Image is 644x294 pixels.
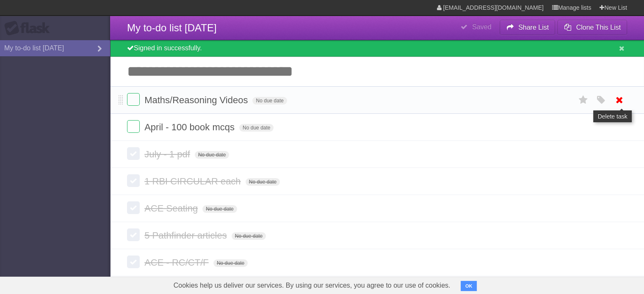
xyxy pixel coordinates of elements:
label: Done [127,174,140,187]
button: Clone This List [557,20,627,35]
b: Clone This List [576,24,621,31]
span: April - 100 book mcqs [144,122,237,132]
span: ACE Seating [144,203,200,214]
label: Done [127,147,140,160]
span: 5 Pathfinder articles [144,230,229,241]
span: No due date [202,205,237,213]
div: Flask [4,21,55,36]
span: No due date [232,232,266,240]
span: 1 RBI CIRCULAR each [144,176,243,187]
span: No due date [252,97,287,104]
span: Cookies help us deliver our services. By using our services, you agree to our use of cookies. [165,277,459,294]
label: Done [127,228,140,241]
span: No due date [195,151,229,159]
label: Done [127,256,140,268]
button: Share List [500,20,556,35]
button: OK [461,281,477,291]
span: My to-do list [DATE] [127,22,217,33]
label: Star task [575,93,591,107]
b: Saved [472,23,491,30]
span: ACE - RC/CT/F [144,257,211,268]
span: No due date [213,259,248,267]
span: No due date [246,178,280,186]
div: Signed in successfully. [110,40,644,57]
label: Done [127,201,140,214]
b: Share List [518,24,549,31]
span: Maths/Reasoning Videos [144,95,250,105]
span: No due date [239,124,274,132]
label: Done [127,93,140,106]
label: Done [127,120,140,133]
span: July - 1 pdf [144,149,192,159]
